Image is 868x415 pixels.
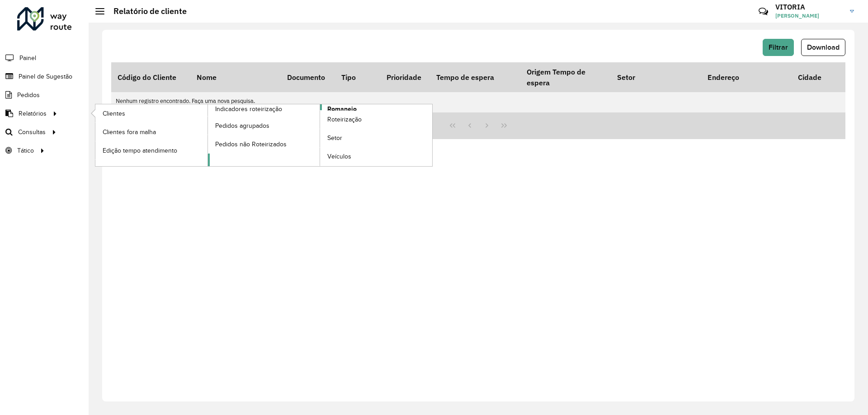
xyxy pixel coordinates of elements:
a: Roteirização [320,111,432,129]
th: Tipo [335,62,380,92]
span: Indicadores roteirização [215,104,282,114]
span: Pedidos não Roteirizados [215,140,287,149]
h2: Relatório de cliente [104,6,187,16]
span: [PERSON_NAME] [775,12,843,20]
span: Painel [19,53,36,63]
th: Origem Tempo de espera [520,62,611,92]
a: Pedidos não Roteirizados [208,135,320,153]
a: Clientes fora malha [95,123,208,141]
th: Documento [281,62,335,92]
span: Clientes fora malha [103,127,156,137]
span: Painel de Sugestão [19,72,72,81]
th: Endereço [701,62,792,92]
span: Veículos [327,152,351,161]
span: Consultas [18,127,46,137]
a: Veículos [320,148,432,166]
span: Pedidos agrupados [215,121,269,131]
th: Nome [190,62,281,92]
th: Setor [611,62,701,92]
span: Download [807,43,840,51]
span: Edição tempo atendimento [103,146,177,155]
span: Setor [327,133,342,143]
a: Romaneio [208,104,433,166]
span: Tático [17,146,34,155]
a: Edição tempo atendimento [95,141,208,159]
button: Download [801,39,845,56]
span: Pedidos [17,90,40,100]
a: Indicadores roteirização [95,104,320,166]
a: Pedidos agrupados [208,117,320,135]
a: Setor [320,129,432,147]
a: Clientes [95,104,208,122]
span: Clientes [103,109,125,118]
th: Prioridade [380,62,430,92]
span: Romaneio [327,104,357,114]
span: Relatórios [19,109,47,118]
th: Tempo de espera [430,62,520,92]
button: Filtrar [763,39,794,56]
a: Contato Rápido [754,2,773,21]
th: Código do Cliente [111,62,190,92]
span: Roteirização [327,115,362,124]
h3: VITORIA [775,3,843,11]
span: Filtrar [769,43,788,51]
